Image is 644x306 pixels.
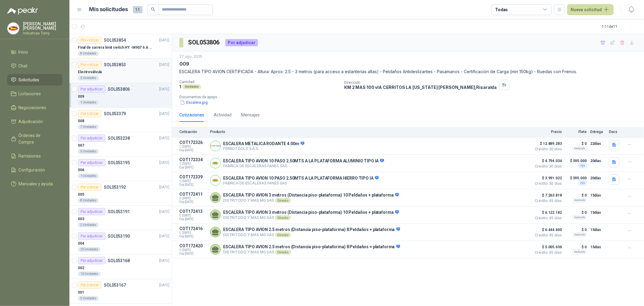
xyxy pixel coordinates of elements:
[78,223,99,227] div: 2 Unidades
[78,184,101,191] div: Por cotizar
[78,149,99,154] div: 5 Unidades
[179,99,208,106] button: Escalera.jpg
[7,88,62,99] a: Licitaciones
[78,45,153,50] p: Final de carrera limit switch HY -M907 6 A - 250 V a.c
[78,216,84,222] p: 003
[532,243,562,251] span: $ 5.005.636
[179,112,204,118] div: Cotizaciones
[78,290,84,295] p: 001
[179,61,189,67] p: 009
[104,38,126,42] p: SOL053854
[108,234,130,238] p: SOL053190
[104,63,126,67] p: SOL053853
[532,174,562,182] span: $ 3.991.022
[179,95,642,99] p: Documentos de apoyo
[223,198,399,203] p: DISTRITODO Y MAS MG SAS
[572,232,587,237] div: Incluido
[179,214,207,217] span: C: [DATE]
[78,125,99,129] div: 7 Unidades
[133,6,143,13] span: 11
[89,5,128,14] h1: Mis solicitudes
[572,249,587,254] div: Incluido
[344,85,497,90] p: KM 2 MAS 100 vIA CERRITOS LA [US_STATE] [PERSON_NAME] , Risaralda
[179,162,207,166] span: C: [DATE]
[19,153,41,159] span: Remisiones
[19,118,43,125] span: Adjudicación
[223,244,400,250] p: ESCALERA TIPO AVION 2.5 metros (Distancia piso-plataforma) 8 Peldaños + plataforma
[275,198,291,203] div: Directo
[566,243,587,251] p: $ 0
[104,283,126,287] p: SOL053167
[179,248,207,252] span: C: [DATE]
[78,61,101,68] div: Por cotizar
[159,37,169,43] p: [DATE]
[69,34,172,59] a: Por cotizarSOL053854[DATE] Final de carrera limit switch HY -M907 6 A - 250 V a.c8 Unidades
[572,215,587,220] div: Incluido
[19,167,45,173] span: Configuración
[566,209,587,216] p: $ 0
[78,282,101,289] div: Por cotizar
[179,243,207,248] p: COT172420
[159,184,169,190] p: [DATE]
[108,87,130,91] p: SOL053806
[275,233,291,237] div: Directo
[532,192,562,199] span: $ 7.263.818
[78,110,101,117] div: Por cotizar
[532,226,562,233] span: $ 6.444.600
[108,136,130,140] p: SOL053238
[78,198,99,203] div: 8 Unidades
[159,282,169,288] p: [DATE]
[223,215,399,220] p: DISTRITODO Y MAS MG SAS
[159,233,169,239] p: [DATE]
[602,22,637,31] div: 1 - 11 de 11
[179,80,339,84] p: Cantidad
[532,182,562,185] span: Crédito 30 días
[590,243,605,251] p: 15 días
[179,231,207,235] span: C: [DATE]
[7,150,62,162] a: Remisiones
[566,140,587,147] p: $ 0
[78,272,101,276] div: 10 Unidades
[225,39,258,46] div: Por adjudicar
[179,235,207,238] span: Exp: [DATE]
[590,226,605,233] p: 15 días
[23,31,62,35] p: Industrias Tomy
[19,49,28,55] span: Inicio
[19,76,40,83] span: Solicitudes
[179,252,207,256] span: Exp: [DATE]
[78,69,102,75] p: Electroválvula
[566,130,587,134] p: Flete
[7,74,62,86] a: Solicitudes
[223,176,379,181] p: ESCALERA TIPO AVION 10 PASO 2.50MTS A LA PLATAFORMA HIERRO TIPO IA
[214,112,232,118] div: Actividad
[179,226,207,231] p: COT172416
[179,157,207,162] p: COT172334
[567,4,614,15] button: Nueva solicitud
[223,181,379,185] p: FABRICA DE ESCALERAS FANES SAS
[590,174,605,182] p: 20 días
[590,130,605,134] p: Entrega
[19,90,41,97] span: Licitaciones
[223,193,399,198] p: ESCALERA TIPO AVION 3 metros (Distancia piso-plataforma) 10 Peldaños + plataforma
[69,181,172,206] a: Por cotizarSOL053192[DATE] 0058 Unidades
[69,206,172,230] a: Por adjudicarSOL053191[DATE] 0032 Unidades
[19,63,28,69] span: Chat
[78,94,84,99] p: 009
[78,86,105,93] div: Por adjudicar
[223,146,304,151] p: FERROTOOLS S.A.S.
[78,208,105,215] div: Por adjudicar
[188,38,220,47] h3: SOL053806
[223,164,384,168] p: FABRICA DE ESCALERAS FANES SAS
[69,157,172,181] a: Por adjudicarSOL053195[DATE] 0061 Unidades
[19,181,53,187] span: Manuales y ayuda
[179,197,207,200] span: C: [DATE]
[275,215,291,220] div: Directo
[159,160,169,166] p: [DATE]
[7,46,62,58] a: Inicio
[179,145,207,148] span: C: [DATE]
[7,116,62,127] a: Adjudicación
[179,140,207,145] p: COT172326
[78,100,99,105] div: 1 Unidades
[108,259,130,263] p: SOL053168
[223,250,400,255] p: DISTRITODO Y MAS MG SAS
